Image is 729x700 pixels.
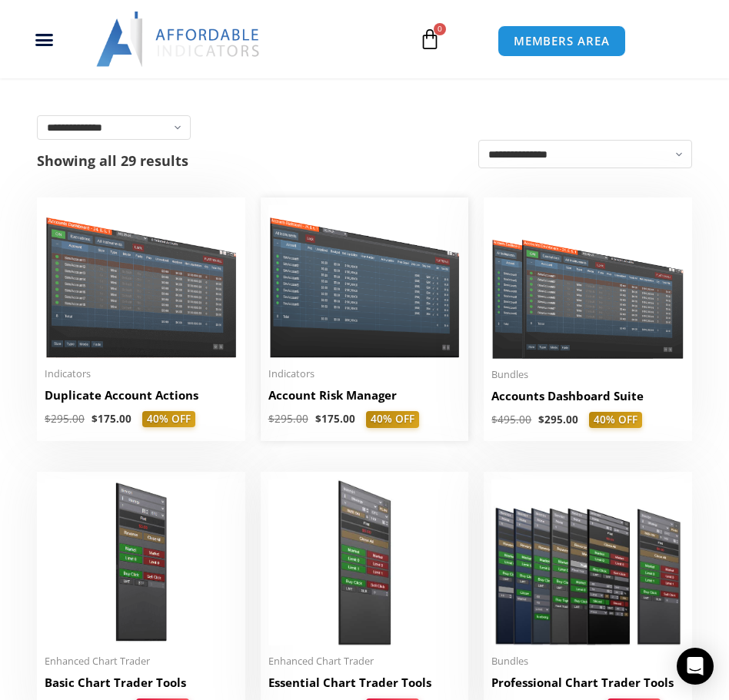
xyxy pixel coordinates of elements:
span: 40% OFF [142,411,195,428]
a: Professional Chart Trader Tools [491,675,684,698]
bdi: 295.00 [268,412,308,426]
span: Bundles [491,368,684,381]
select: Shop order [478,140,692,168]
span: 40% OFF [366,411,419,428]
img: ProfessionalToolsBundlePage [491,479,684,645]
a: Basic Chart Trader Tools [45,675,238,698]
p: Showing all 29 results [37,154,188,168]
bdi: 295.00 [538,413,578,426]
h2: Duplicate Account Actions [45,387,238,403]
a: Essential Chart Trader Tools [268,675,461,698]
h2: Account Risk Manager [268,387,461,403]
span: 40% OFF [589,412,642,429]
h2: Essential Chart Trader Tools [268,675,461,691]
a: 0 [396,17,464,61]
a: Duplicate Account Actions [45,387,238,411]
h2: Professional Chart Trader Tools [491,675,684,691]
bdi: 175.00 [315,412,355,426]
h2: Accounts Dashboard Suite [491,388,684,404]
img: BasicTools [45,479,238,645]
img: LogoAI | Affordable Indicators – NinjaTrader [96,12,261,67]
bdi: 175.00 [92,412,131,426]
a: Account Risk Manager [268,387,461,411]
span: Indicators [45,367,238,380]
span: $ [92,412,98,426]
span: $ [491,413,498,426]
span: 0 [434,23,446,35]
h2: Basic Chart Trader Tools [45,675,238,691]
img: Accounts Dashboard Suite [491,205,684,359]
img: Essential Chart Trader Tools [268,479,461,645]
div: Open Intercom Messenger [677,648,714,685]
span: Indicators [268,367,461,380]
span: $ [268,412,275,426]
span: MEMBERS AREA [514,35,610,47]
img: Account Risk Manager [268,205,461,359]
div: Menu Toggle [8,25,80,54]
span: Enhanced Chart Trader [268,655,461,668]
a: MEMBERS AREA [498,25,626,57]
span: Bundles [491,655,684,668]
span: $ [45,412,51,426]
bdi: 295.00 [45,412,85,426]
bdi: 495.00 [491,413,531,426]
span: $ [315,412,321,426]
span: Enhanced Chart Trader [45,655,238,668]
img: Duplicate Account Actions [45,205,238,358]
span: $ [538,413,544,426]
a: Accounts Dashboard Suite [491,388,684,412]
